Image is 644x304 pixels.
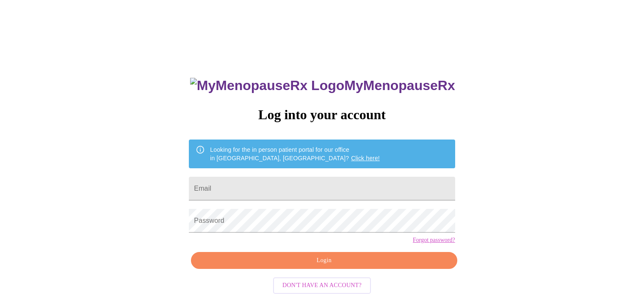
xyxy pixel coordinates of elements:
[271,281,373,288] a: Don't have an account?
[210,142,380,166] div: Looking for the in person patient portal for our office in [GEOGRAPHIC_DATA], [GEOGRAPHIC_DATA]?
[282,280,362,291] span: Don't have an account?
[190,78,455,93] h3: MyMenopauseRx
[190,78,344,93] img: MyMenopauseRx Logo
[191,252,457,269] button: Login
[413,237,455,244] a: Forgot password?
[273,277,371,294] button: Don't have an account?
[189,107,455,123] h3: Log into your account
[201,255,447,266] span: Login
[351,155,380,162] a: Click here!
